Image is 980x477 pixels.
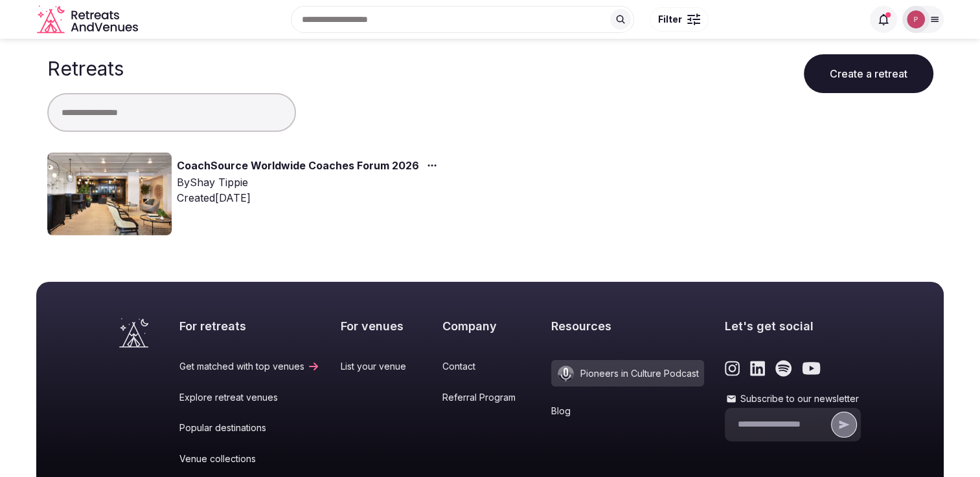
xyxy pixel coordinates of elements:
[341,360,422,373] a: List your venue
[551,360,704,387] a: Pioneers in Culture Podcast
[804,54,933,93] button: Create a retreat
[725,318,861,334] h2: Let's get social
[775,360,792,377] a: Link to the retreats and venues Spotify page
[179,421,320,434] a: Popular destinations
[177,158,419,175] a: CoachSource Worldwide Coaches Forum 2026
[47,57,124,80] h1: Retreats
[47,153,172,235] img: Top retreat image for the retreat: CoachSource Worldwide Coaches Forum 2026
[442,318,531,334] h2: Company
[442,391,531,404] a: Referral Program
[179,360,320,373] a: Get matched with top venues
[177,190,442,206] div: Created [DATE]
[179,452,320,465] a: Venue collections
[177,175,442,190] div: By Shay Tippie
[725,392,861,405] label: Subscribe to our newsletter
[658,13,682,26] span: Filter
[551,318,704,334] h2: Resources
[37,5,141,34] svg: Retreats and Venues company logo
[551,405,704,418] a: Blog
[179,391,320,404] a: Explore retreat venues
[725,360,740,377] a: Link to the retreats and venues Instagram page
[442,360,531,373] a: Contact
[650,7,709,32] button: Filter
[119,318,148,348] a: Visit the homepage
[179,318,320,334] h2: For retreats
[37,5,141,34] a: Visit the homepage
[750,360,765,377] a: Link to the retreats and venues LinkedIn page
[802,360,821,377] a: Link to the retreats and venues Youtube page
[907,10,925,28] img: patty
[341,318,422,334] h2: For venues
